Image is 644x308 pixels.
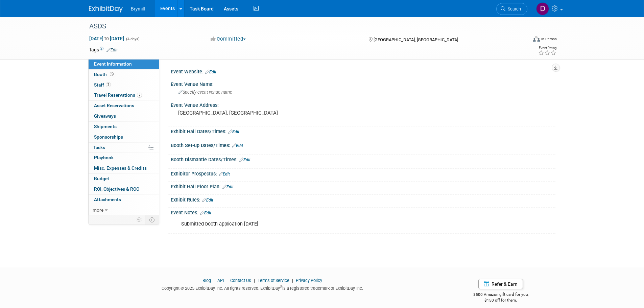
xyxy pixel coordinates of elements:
td: Tags [89,46,118,53]
a: Edit [200,211,211,215]
span: Specify event venue name [178,90,232,95]
span: Attachments [94,197,121,202]
div: Event Venue Address: [171,100,555,109]
a: Tasks [89,143,159,153]
div: Event Format [487,35,557,45]
a: Sponsorships [89,132,159,142]
a: Staff2 [89,80,159,90]
a: Budget [89,174,159,184]
img: ExhibitDay [89,6,123,13]
span: (4 days) [125,37,140,41]
span: Booth not reserved yet [109,72,115,77]
img: Format-Inperson.png [533,36,540,42]
a: Contact Us [230,278,251,283]
div: Event Rating [538,46,556,50]
div: Exhibit Rules: [171,195,555,204]
a: Edit [205,70,216,74]
span: Event Information [94,61,132,67]
a: Edit [239,158,251,162]
span: Tasks [93,145,105,150]
img: Delaney Bryne [536,2,549,15]
a: Misc. Expenses & Credits [89,163,159,173]
a: Giveaways [89,111,159,121]
div: Exhibit Hall Floor Plan: [171,182,555,190]
td: Toggle Event Tabs [145,215,159,224]
span: Staff [94,82,111,88]
span: Giveaways [94,113,116,119]
div: $150 off for them. [446,298,555,303]
span: Travel Reservations [94,92,142,98]
span: Playbook [94,155,114,160]
a: Edit [106,48,118,52]
a: Travel Reservations2 [89,90,159,100]
a: API [217,278,224,283]
span: [GEOGRAPHIC_DATA], [GEOGRAPHIC_DATA] [374,37,458,42]
div: Event Website: [171,67,555,75]
div: In-Person [541,37,557,42]
div: Booth Dismantle Dates/Times: [171,155,555,163]
div: Exhibit Hall Dates/Times: [171,126,555,135]
a: Edit [202,198,213,203]
span: Brymill [131,6,145,11]
span: Asset Reservations [94,103,134,108]
a: ROI, Objectives & ROO [89,184,159,194]
span: 2 [106,82,111,87]
span: to [103,36,110,41]
div: Copyright © 2025 ExhibitDay, Inc. All rights reserved. ExhibitDay is a registered trademark of Ex... [89,284,436,291]
div: Event Venue Name: [171,79,555,88]
span: Shipments [94,124,117,129]
a: Edit [222,185,234,189]
span: Budget [94,176,109,181]
span: | [212,278,216,283]
a: Shipments [89,122,159,132]
a: Asset Reservations [89,101,159,111]
a: Attachments [89,195,159,205]
span: Search [505,6,521,11]
div: Booth Set-up Dates/Times: [171,140,555,149]
span: more [93,207,103,213]
span: Misc. Expenses & Credits [94,165,147,171]
a: Blog [202,278,211,283]
div: Event Notes: [171,208,555,216]
sup: ® [280,285,282,289]
a: Edit [219,172,230,176]
a: more [89,205,159,215]
a: Refer & Earn [478,279,523,289]
a: Edit [232,143,243,148]
span: | [252,278,257,283]
span: Sponsorships [94,134,123,140]
span: ROI, Objectives & ROO [94,186,139,192]
span: 2 [137,93,142,98]
span: | [225,278,229,283]
a: Edit [228,129,239,134]
td: Personalize Event Tab Strip [134,215,145,224]
span: [DATE] [DATE] [89,35,124,42]
div: Submitted booth application [DATE] [176,217,481,231]
div: ASDS [87,20,517,32]
button: Committed [208,35,248,43]
div: $500 Amazon gift card for you, [446,287,555,303]
a: Privacy Policy [296,278,322,283]
div: Exhibitor Prospectus: [171,169,555,177]
a: Search [496,3,527,15]
span: | [290,278,295,283]
a: Playbook [89,153,159,163]
a: Terms of Service [258,278,289,283]
span: Booth [94,72,115,77]
a: Booth [89,70,159,80]
a: Event Information [89,59,159,69]
pre: [GEOGRAPHIC_DATA], [GEOGRAPHIC_DATA] [178,110,324,116]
